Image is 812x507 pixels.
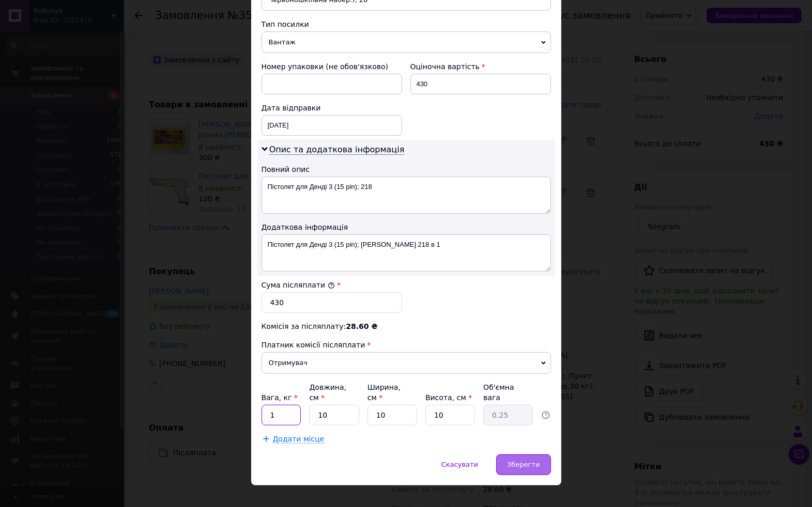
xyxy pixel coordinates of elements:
label: Сума післяплати [262,281,335,289]
span: Отримувач [262,352,551,374]
label: Ширина, см [367,383,401,402]
div: Об'ємна вага [483,382,533,403]
span: Зберегти [507,461,540,468]
span: Опис та додаткова інформація [269,145,405,155]
div: Додаткова інформація [262,222,551,232]
div: Комісія за післяплату: [262,321,551,331]
textarea: Пістолет для Денді 3 (15 pin); [PERSON_NAME] 218 в 1 [262,234,551,272]
label: Вага, кг [262,393,298,402]
div: Оціночна вартість [410,61,551,72]
span: Скасувати [441,461,478,468]
label: Висота, см [425,393,472,402]
span: Вантаж [262,31,551,53]
span: Платник комісії післяплати [262,341,365,349]
span: Тип посилки [262,20,309,28]
label: Довжина, см [309,383,346,402]
textarea: Пістолет для Денді 3 (15 pin); 218 [262,177,551,214]
span: Додати місце [273,435,325,443]
div: Номер упаковки (не обов'язково) [262,61,402,72]
span: 28.60 ₴ [346,322,377,330]
div: Дата відправки [262,103,402,113]
div: Повний опис [262,164,551,175]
